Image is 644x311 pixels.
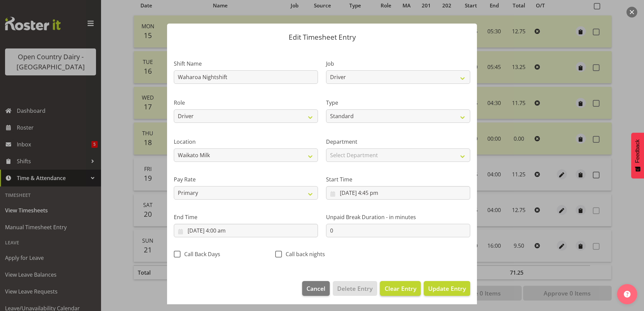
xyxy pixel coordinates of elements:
[174,175,318,183] label: Pay Rate
[174,34,470,41] p: Edit Timesheet Entry
[326,175,470,183] label: Start Time
[624,291,631,298] img: help-xxl-2.png
[181,251,220,257] span: Call Back Days
[635,139,641,163] span: Feedback
[307,284,325,293] span: Cancel
[174,60,318,68] label: Shift Name
[326,186,470,200] input: Click to select...
[337,284,373,293] span: Delete Entry
[333,281,377,296] button: Delete Entry
[174,99,318,107] label: Role
[174,224,318,237] input: Click to select...
[380,281,420,296] button: Clear Entry
[631,133,644,178] button: Feedback - Show survey
[428,284,466,292] span: Update Entry
[424,281,470,296] button: Update Entry
[326,138,470,146] label: Department
[326,224,470,237] input: Unpaid Break Duration
[385,284,416,293] span: Clear Entry
[326,213,470,221] label: Unpaid Break Duration - in minutes
[302,281,330,296] button: Cancel
[326,99,470,107] label: Type
[174,138,318,146] label: Location
[282,251,325,257] span: Call back nights
[326,60,470,68] label: Job
[174,213,318,221] label: End Time
[174,70,318,84] input: Shift Name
